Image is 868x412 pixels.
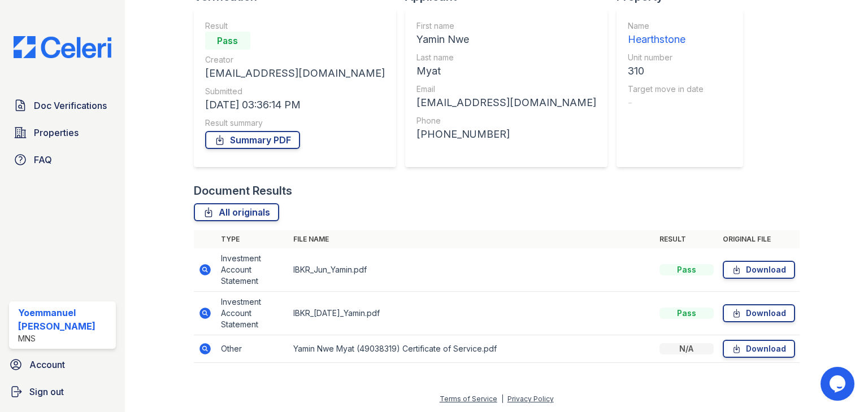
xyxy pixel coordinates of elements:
[5,36,120,58] img: CE_Logo_Blue-a8612792a0a2168367f1c8372b55b34899dd931a85d93a1a3d3e32e68fde9ad4.png
[416,126,596,142] div: [PHONE_NUMBER]
[18,333,111,344] div: MNS
[205,86,385,97] div: Submitted
[5,353,120,376] a: Account
[628,63,704,79] div: 310
[216,335,289,363] td: Other
[9,148,116,171] a: FAQ
[34,153,52,166] span: FAQ
[289,248,655,292] td: IBKR_Jun_Yamin.pdf
[501,395,504,403] div: |
[194,203,279,221] a: All originals
[416,63,596,79] div: Myat
[194,183,292,199] div: Document Results
[628,52,704,63] div: Unit number
[34,126,79,139] span: Properties
[440,395,497,403] a: Terms of Service
[723,261,795,279] a: Download
[416,95,596,111] div: [EMAIL_ADDRESS][DOMAIN_NAME]
[628,20,704,32] div: Name
[289,292,655,335] td: IBKR_[DATE]_Yamin.pdf
[416,84,596,95] div: Email
[718,230,800,248] th: Original file
[659,343,714,354] div: N/A
[659,308,714,319] div: Pass
[628,95,704,111] div: -
[289,230,655,248] th: File name
[29,385,64,398] span: Sign out
[18,306,111,333] div: Yoemmanuel [PERSON_NAME]
[416,52,596,63] div: Last name
[628,32,704,47] div: Hearthstone
[205,32,250,50] div: Pass
[216,230,289,248] th: Type
[821,367,857,401] iframe: chat widget
[9,94,116,117] a: Doc Verifications
[9,121,116,144] a: Properties
[216,292,289,335] td: Investment Account Statement
[34,99,107,112] span: Doc Verifications
[205,117,385,129] div: Result summary
[659,264,714,275] div: Pass
[723,304,795,322] a: Download
[416,32,596,47] div: Yamin Nwe
[507,395,554,403] a: Privacy Policy
[723,340,795,358] a: Download
[5,380,120,403] a: Sign out
[628,84,704,95] div: Target move in date
[655,230,718,248] th: Result
[289,335,655,363] td: Yamin Nwe Myat (49038319) Certificate of Service.pdf
[205,54,385,65] div: Creator
[216,248,289,292] td: Investment Account Statement
[205,65,385,81] div: [EMAIL_ADDRESS][DOMAIN_NAME]
[416,20,596,32] div: First name
[205,131,300,149] a: Summary PDF
[205,97,385,113] div: [DATE] 03:36:14 PM
[205,20,385,32] div: Result
[416,115,596,126] div: Phone
[29,358,65,371] span: Account
[628,20,704,47] a: Name Hearthstone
